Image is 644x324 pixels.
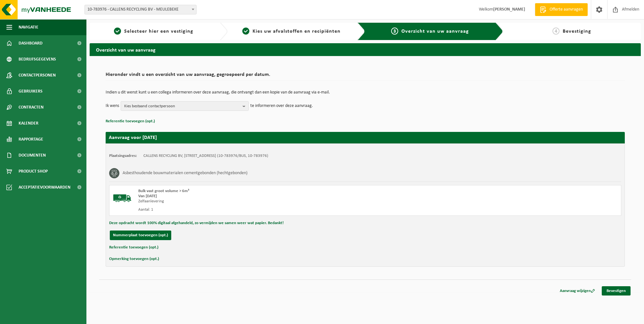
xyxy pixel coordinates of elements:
[19,51,56,67] span: Bedrijfsgegevens
[552,28,559,35] span: 4
[110,231,171,240] button: Nummerplaat toevoegen (opt.)
[19,19,38,35] span: Navigatie
[109,243,158,252] button: Referentie toevoegen (opt.)
[138,207,391,212] div: Aantal: 1
[106,90,625,95] p: Indien u dit wenst kunt u een collega informeren over deze aanvraag, die ontvangt dan een kopie v...
[109,219,284,227] button: Deze opdracht wordt 100% digitaal afgehandeld, zo vermijden we samen weer wat papier. Bedankt!
[85,5,196,14] span: 10-783976 - CALLENS RECYCLING BV - MEULEBEKE
[121,101,249,111] button: Kies bestaand contactpersoon
[563,29,591,34] span: Bevestiging
[19,131,43,147] span: Rapportage
[19,83,43,99] span: Gebruikers
[19,179,70,195] span: Acceptatievoorwaarden
[114,28,121,35] span: 1
[124,101,240,111] span: Kies bestaand contactpersoon
[106,117,155,126] button: Referentie toevoegen (opt.)
[85,5,197,14] span: 10-783976 - CALLENS RECYCLING BV - MEULEBEKE
[138,194,157,198] strong: Van [DATE]
[493,7,525,12] strong: [PERSON_NAME]
[113,189,132,208] img: BL-SO-LV.png
[250,101,313,111] p: te informeren over deze aanvraag.
[548,6,584,13] span: Offerte aanvragen
[106,101,119,111] p: Ik wens
[19,163,48,179] span: Product Shop
[90,43,641,56] h2: Overzicht van uw aanvraag
[19,99,44,115] span: Contracten
[109,154,137,158] strong: Plaatsingsadres:
[391,28,398,35] span: 3
[143,153,268,158] td: CALLENS RECYCLING BV, [STREET_ADDRESS] (10-783976/BUS, 10-783976)
[109,135,157,140] strong: Aanvraag voor [DATE]
[19,115,38,131] span: Kalender
[602,286,631,296] a: Bevestigen
[123,168,247,178] h3: Asbesthoudende bouwmaterialen cementgebonden (hechtgebonden)
[253,29,341,34] span: Kies uw afvalstoffen en recipiënten
[231,28,353,35] a: 2Kies uw afvalstoffen en recipiënten
[19,147,46,163] span: Documenten
[555,286,600,296] a: Aanvraag wijzigen
[138,189,189,193] span: Bulk vast groot volume > 6m³
[401,29,469,34] span: Overzicht van uw aanvraag
[106,72,625,81] h2: Hieronder vindt u een overzicht van uw aanvraag, gegroepeerd per datum.
[19,35,43,51] span: Dashboard
[93,28,215,35] a: 1Selecteer hier een vestiging
[242,28,249,35] span: 2
[109,255,159,263] button: Opmerking toevoegen (opt.)
[535,3,588,16] a: Offerte aanvragen
[19,67,56,83] span: Contactpersonen
[138,199,391,204] div: Zelfaanlevering
[124,29,193,34] span: Selecteer hier een vestiging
